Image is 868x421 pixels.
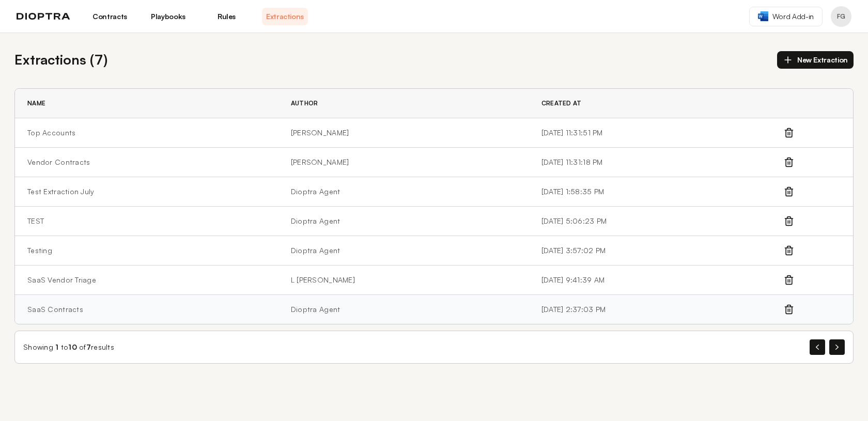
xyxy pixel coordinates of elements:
span: 7 [86,342,91,351]
th: Created At [529,89,783,118]
div: Showing to of results [23,342,114,352]
td: SaaS Vendor Triage [15,266,278,295]
td: [DATE] 2:37:03 PM [529,295,783,324]
img: logo [17,13,70,20]
span: 10 [68,342,77,351]
th: Author [278,89,529,118]
td: [DATE] 11:31:51 PM [529,118,783,148]
span: Word Add-in [772,11,814,22]
td: [DATE] 11:31:18 PM [529,148,783,177]
td: [DATE] 1:58:35 PM [529,177,783,207]
button: Profile menu [831,6,851,27]
td: SaaS Contracts [15,295,278,324]
td: Vendor Contracts [15,148,278,177]
th: Name [15,89,278,118]
td: Top Accounts [15,118,278,148]
span: 1 [55,342,58,351]
td: Dioptra Agent [278,236,529,266]
img: word [758,11,768,21]
h2: Extractions ( 7 ) [14,50,107,70]
a: Extractions [262,8,308,25]
td: [PERSON_NAME] [278,148,529,177]
td: TEST [15,207,278,236]
a: Word Add-in [749,7,823,26]
td: [DATE] 3:57:02 PM [529,236,783,266]
td: Test Extraction July [15,177,278,207]
td: Dioptra Agent [278,295,529,324]
td: Dioptra Agent [278,177,529,207]
button: New Extraction [777,51,854,69]
button: Previous [810,339,825,355]
a: Rules [204,8,250,25]
td: [DATE] 9:41:39 AM [529,266,783,295]
td: Dioptra Agent [278,207,529,236]
td: [DATE] 5:06:23 PM [529,207,783,236]
a: Playbooks [145,8,191,25]
td: Testing [15,236,278,266]
a: Contracts [87,8,133,25]
td: L [PERSON_NAME] [278,266,529,295]
td: [PERSON_NAME] [278,118,529,148]
button: Next [829,339,845,355]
